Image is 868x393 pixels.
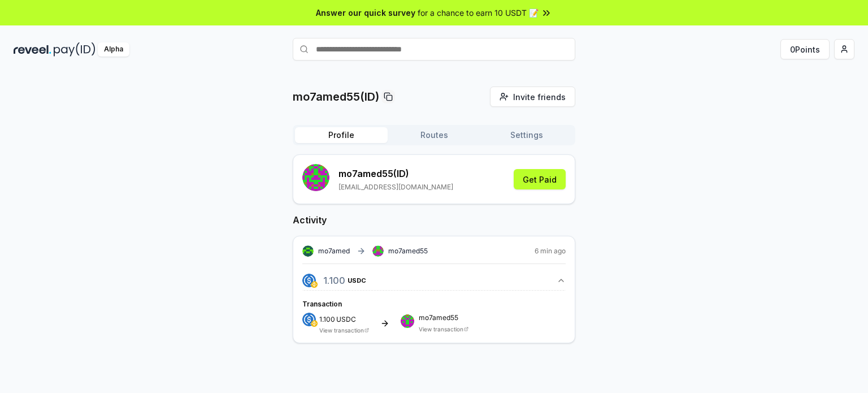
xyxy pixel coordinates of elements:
[302,274,316,287] img: logo.png
[338,183,453,192] p: [EMAIL_ADDRESS][DOMAIN_NAME]
[418,7,539,19] span: for a chance to earn 10 USDT 📝
[14,42,51,57] img: reveel_dark
[98,42,129,57] div: Alpha
[302,290,566,334] div: 1.100USDC
[54,42,96,57] img: pay_id
[302,271,566,290] button: 1.100USDC
[302,300,342,308] span: Transaction
[311,281,318,288] img: logo.png
[295,127,388,143] button: Profile
[513,91,566,103] span: Invite friends
[319,327,364,334] a: View transaction
[490,87,575,107] button: Invite friends
[338,167,453,180] p: mo7amed55 (ID)
[514,169,566,189] button: Get Paid
[419,326,463,332] a: View transaction
[319,315,335,323] span: 1.100
[480,127,573,143] button: Settings
[336,316,356,323] span: USDC
[311,320,318,327] img: logo.png
[293,89,379,105] p: mo7amed55(ID)
[302,313,316,326] img: logo.png
[316,7,415,19] span: Answer our quick survey
[388,247,428,256] span: mo7amed55
[780,39,830,59] button: 0Points
[293,213,575,227] h2: Activity
[388,127,480,143] button: Routes
[419,314,468,321] span: mo7amed55
[318,247,350,256] span: mo7amed
[535,247,566,256] span: 6 min ago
